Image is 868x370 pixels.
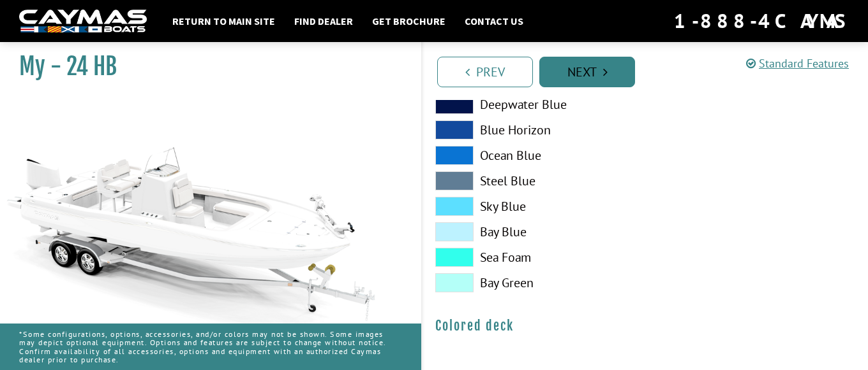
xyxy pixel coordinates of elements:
[19,10,147,33] img: white-logo-c9c8dbefe5ff5ceceb0f0178aa75bf4bb51f6bca0971e226c86eb53dfe498488.png
[435,146,632,165] label: Ocean Blue
[746,56,849,71] a: Standard Features
[435,222,632,241] label: Bay Blue
[437,57,533,87] a: Prev
[19,324,402,370] p: *Some configurations, options, accessories, and/or colors may not be shown. Some images may depic...
[435,248,632,267] label: Sea Foam
[539,57,635,87] a: Next
[288,13,359,29] a: Find Dealer
[366,13,452,29] a: Get Brochure
[435,95,632,114] label: Deepwater Blue
[434,55,868,87] ul: Pagination
[435,318,855,334] h4: Colored deck
[19,52,389,81] h1: My - 24 HB
[435,197,632,216] label: Sky Blue
[435,120,632,139] label: Blue Horizon
[674,7,849,35] div: 1-888-4CAYMAS
[458,13,530,29] a: Contact Us
[166,13,281,29] a: Return to main site
[435,273,632,292] label: Bay Green
[435,171,632,190] label: Steel Blue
